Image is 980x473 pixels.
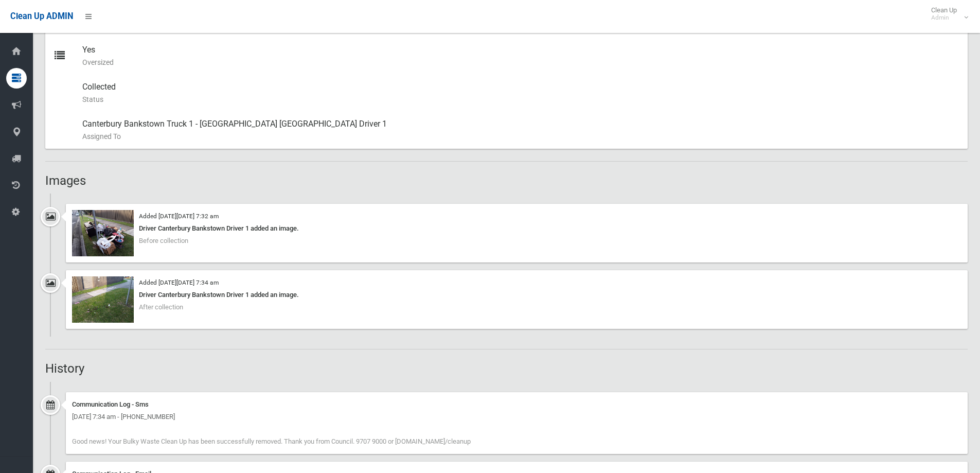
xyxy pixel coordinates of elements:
[72,210,134,256] img: 2025-06-0207.32.35610194069422286402.jpg
[139,303,183,311] span: After collection
[139,213,219,220] small: Added [DATE][DATE] 7:32 am
[10,11,73,21] span: Clean Up ADMIN
[72,222,961,235] div: Driver Canterbury Bankstown Driver 1 added an image.
[72,398,961,411] div: Communication Log - Sms
[72,437,471,445] span: Good news! Your Bulky Waste Clean Up has been successfully removed. Thank you from Council. 9707 ...
[82,75,959,112] div: Collected
[82,38,959,75] div: Yes
[45,174,968,187] h2: Images
[926,6,967,22] span: Clean Up
[72,289,961,301] div: Driver Canterbury Bankstown Driver 1 added an image.
[931,14,957,22] small: Admin
[72,411,961,423] div: [DATE] 7:34 am - [PHONE_NUMBER]
[45,362,968,375] h2: History
[82,56,959,68] small: Oversized
[82,93,959,106] small: Status
[72,276,134,323] img: 2025-06-0207.34.286389495759263416175.jpg
[139,237,188,244] span: Before collection
[139,279,219,286] small: Added [DATE][DATE] 7:34 am
[82,112,959,149] div: Canterbury Bankstown Truck 1 - [GEOGRAPHIC_DATA] [GEOGRAPHIC_DATA] Driver 1
[82,130,959,143] small: Assigned To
